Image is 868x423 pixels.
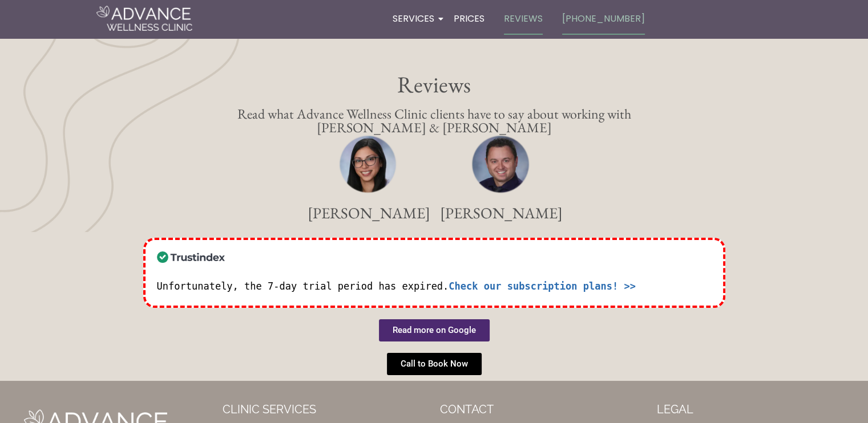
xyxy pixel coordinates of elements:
[96,6,192,31] img: Advance Wellness Clinic Logo
[393,326,476,335] span: Read more on Google
[379,319,490,341] a: Read more on Google
[143,238,725,307] div: Unfortunately, the 7-day trial period has expired.
[223,404,428,415] p: CLINIC SERVICES
[657,404,862,415] p: LEGAL
[389,3,438,36] a: Services
[450,3,488,36] a: Prices
[387,353,482,375] a: Call to Book Now
[308,205,429,221] h2: [PERSON_NAME]
[449,280,636,292] a: Check our subscription plans! >>
[471,135,530,194] img: Scott Hutchinson Natural health practitioner
[401,360,468,368] span: Call to Book Now
[338,135,398,194] img: Amalia Samaraweera Natural health practitioner
[558,3,649,36] a: [PHONE_NUMBER]
[440,402,494,416] a: CONTACT
[500,3,547,36] a: Reviews
[439,205,561,221] h2: [PERSON_NAME]
[157,251,225,263] img: Trustindex
[234,107,635,135] p: Read what Advance Wellness Clinic clients have to say about working with [PERSON_NAME] & [PERSON_...
[234,73,635,96] h2: Reviews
